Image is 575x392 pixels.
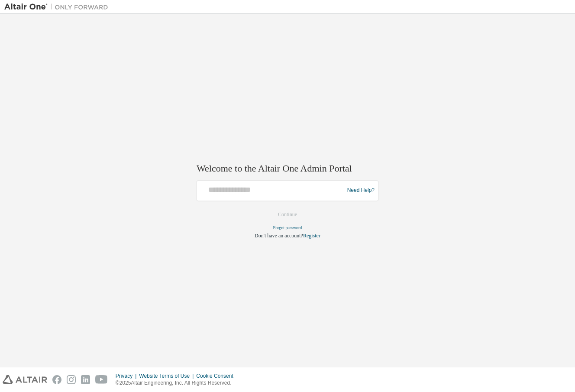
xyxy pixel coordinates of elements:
img: youtube.svg [95,375,108,384]
img: instagram.svg [67,375,76,384]
img: linkedin.svg [81,375,90,384]
div: Cookie Consent [196,373,238,379]
h2: Welcome to the Altair One Admin Portal [197,163,378,175]
img: Altair One [4,3,113,11]
div: Website Terms of Use [139,373,196,379]
a: Register [303,233,320,239]
p: © 2025 Altair Engineering, Inc. All Rights Reserved. [116,379,239,387]
img: altair_logo.svg [3,375,47,384]
a: Forgot password [273,225,302,230]
img: facebook.svg [52,375,61,384]
div: Privacy [116,373,139,379]
span: Don't have an account? [255,233,303,239]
